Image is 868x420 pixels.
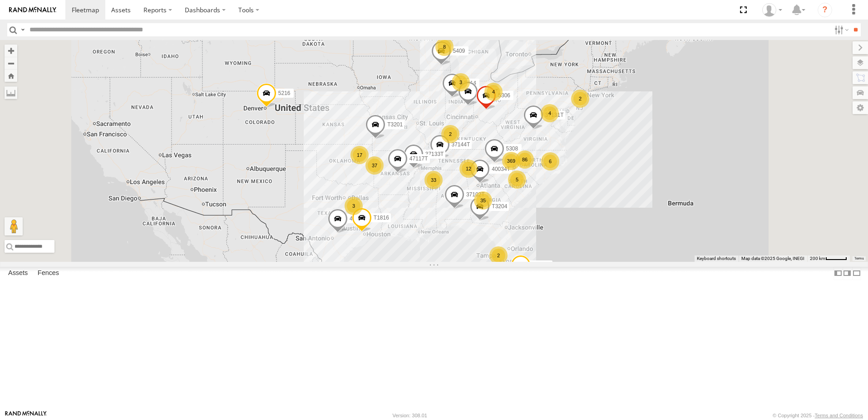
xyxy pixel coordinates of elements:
div: 4 [484,83,503,101]
button: Zoom in [5,45,17,57]
div: 3 [345,197,363,215]
span: T3201 [387,121,403,128]
label: Measure [5,86,17,99]
div: 17 [350,146,369,164]
span: 5409 [453,48,465,55]
label: Search Query [19,23,26,36]
label: Fences [33,267,64,280]
button: Keyboard shortcuts [697,255,736,262]
label: Map Settings [853,101,868,114]
span: 37144T [452,141,470,148]
div: 4 [541,104,559,122]
div: Version: 308.01 [393,413,427,418]
span: 5308 [506,145,518,152]
div: 3 [452,73,470,91]
label: Search Filter Options [831,23,850,36]
label: Hide Summary Table [852,267,861,280]
div: 6 [541,152,559,170]
label: Dock Summary Table to the Left [833,267,843,280]
span: 5216 [278,90,291,96]
button: Map Scale: 200 km per 44 pixels [807,255,850,262]
span: 47117T [409,155,428,162]
a: Terms and Conditions [815,413,863,418]
span: 37102T [466,192,485,198]
a: Terms (opens in new tab) [854,257,864,260]
div: 5 [508,170,526,189]
div: Dwight Wallace [759,3,785,17]
span: 5306 [498,93,510,99]
button: Drag Pegman onto the map to open Street View [5,217,23,235]
i: ? [818,3,832,17]
div: 37 [365,156,384,175]
span: 37133T [425,151,444,158]
div: 2 [489,246,508,265]
div: 2 [571,90,589,108]
div: 12 [459,160,478,178]
div: 33 [424,171,443,189]
span: T1816 [374,215,389,221]
label: Assets [4,267,32,280]
span: Map data ©2025 Google, INEGI [741,256,804,261]
div: 369 [502,152,520,170]
span: T3204 [492,203,507,210]
span: 40034T [492,166,510,172]
span: 5414 [464,80,476,87]
label: Dock Summary Table to the Right [843,267,852,280]
span: 40045T [350,215,368,222]
div: 2 [441,125,459,143]
a: Visit our Website [5,411,47,420]
button: Zoom out [5,57,17,70]
button: Zoom Home [5,70,17,82]
div: © Copyright 2025 - [773,413,863,418]
img: rand-logo.svg [9,7,56,13]
div: 86 [516,150,534,169]
div: 8 [435,38,454,56]
span: 200 km [810,256,825,261]
div: 35 [474,191,492,210]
